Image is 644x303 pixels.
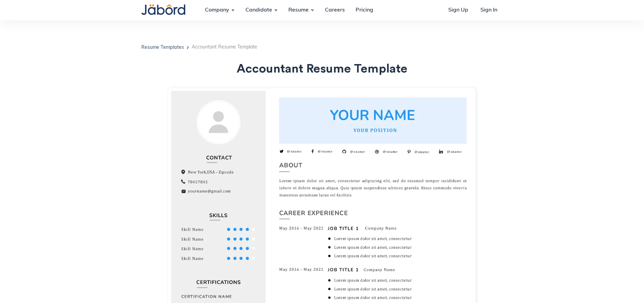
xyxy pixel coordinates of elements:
[141,45,184,50] a: Resume Templates
[319,1,350,19] a: Careers
[475,1,503,19] a: Sign In
[240,1,278,19] div: Candidate
[192,45,257,50] h5: Accountant Resume Template
[141,62,503,76] h1: Accountant Resume Template
[283,1,314,19] div: Resume
[141,4,185,15] img: Jabord
[443,1,474,19] a: Sign Up
[350,1,379,19] a: Pricing
[199,1,235,19] div: Company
